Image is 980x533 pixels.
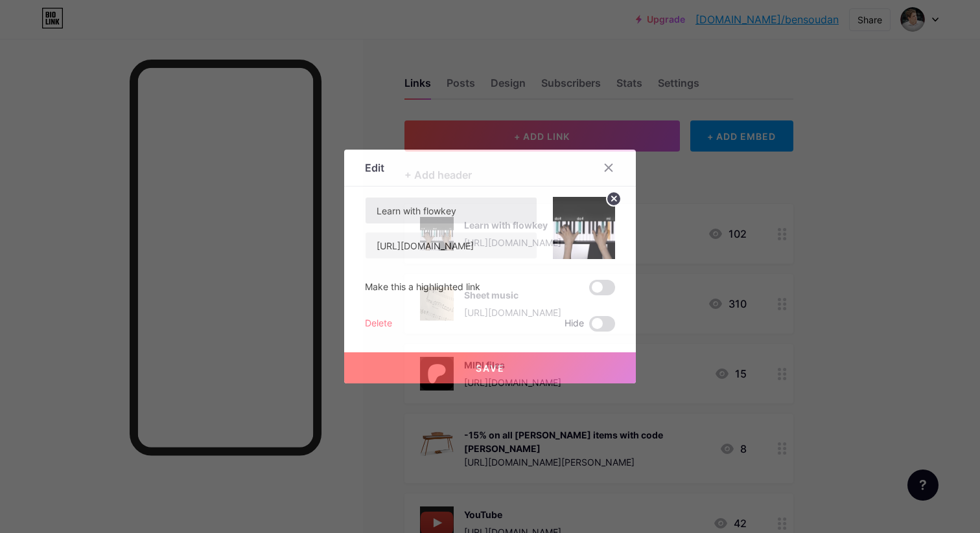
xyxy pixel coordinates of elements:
span: Hide [565,316,584,332]
span: Save [476,363,505,374]
button: Save [344,352,636,383]
div: Edit [365,160,384,176]
input: Title [366,198,537,223]
input: URL [366,232,537,258]
div: Delete [365,316,392,332]
div: Make this a highlighted link [365,280,480,295]
img: link_thumbnail [553,197,615,259]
